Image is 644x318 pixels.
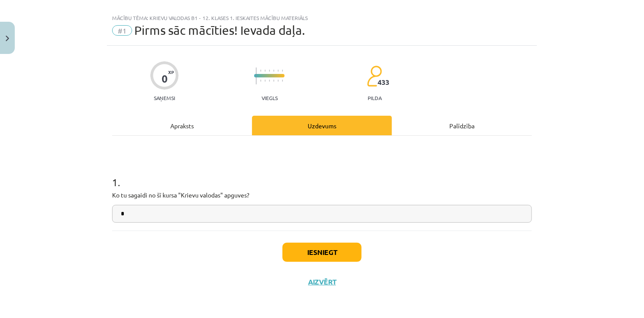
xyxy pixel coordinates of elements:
[260,80,261,82] img: icon-short-line-57e1e144782c952c97e751825c79c345078a6d821885a25fce030b3d8c18986b.svg
[112,191,532,200] p: Ko tu sagaidi no šī kursa "Krievu valodas" apguves?
[392,116,532,135] div: Palīdzība
[273,70,274,72] img: icon-short-line-57e1e144782c952c97e751825c79c345078a6d821885a25fce030b3d8c18986b.svg
[112,116,252,135] div: Apraksts
[112,161,532,188] h1: 1 .
[256,67,257,84] img: icon-long-line-d9ea69661e0d244f92f715978eff75569469978d946b2353a9bb055b3ed8787d.svg
[168,70,174,74] span: XP
[252,116,392,135] div: Uzdevums
[368,95,382,101] p: pilda
[265,70,266,72] img: icon-short-line-57e1e144782c952c97e751825c79c345078a6d821885a25fce030b3d8c18986b.svg
[282,243,362,262] button: Iesniegt
[112,25,132,36] span: #1
[112,15,532,21] div: Mācību tēma: Krievu valodas b1 - 12. klases 1. ieskaites mācību materiāls
[269,80,270,82] img: icon-short-line-57e1e144782c952c97e751825c79c345078a6d821885a25fce030b3d8c18986b.svg
[282,80,283,82] img: icon-short-line-57e1e144782c952c97e751825c79c345078a6d821885a25fce030b3d8c18986b.svg
[6,36,9,41] img: icon-close-lesson-0947bae3869378f0d4975bcd49f059093ad1ed9edebbc8119c70593378902aed.svg
[260,70,261,72] img: icon-short-line-57e1e144782c952c97e751825c79c345078a6d821885a25fce030b3d8c18986b.svg
[305,278,339,286] button: Aizvērt
[282,70,283,72] img: icon-short-line-57e1e144782c952c97e751825c79c345078a6d821885a25fce030b3d8c18986b.svg
[367,65,382,87] img: students-c634bb4e5e11cddfef0936a35e636f08e4e9abd3cc4e673bd6f9a4125e45ecb1.svg
[162,73,168,85] div: 0
[278,80,279,82] img: icon-short-line-57e1e144782c952c97e751825c79c345078a6d821885a25fce030b3d8c18986b.svg
[278,70,279,72] img: icon-short-line-57e1e144782c952c97e751825c79c345078a6d821885a25fce030b3d8c18986b.svg
[269,70,270,72] img: icon-short-line-57e1e144782c952c97e751825c79c345078a6d821885a25fce030b3d8c18986b.svg
[262,95,278,101] p: Viegls
[134,23,305,37] span: Pirms sāc mācīties! Ievada daļa.
[273,80,274,82] img: icon-short-line-57e1e144782c952c97e751825c79c345078a6d821885a25fce030b3d8c18986b.svg
[265,80,266,82] img: icon-short-line-57e1e144782c952c97e751825c79c345078a6d821885a25fce030b3d8c18986b.svg
[378,78,389,86] span: 433
[150,95,179,101] p: Saņemsi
